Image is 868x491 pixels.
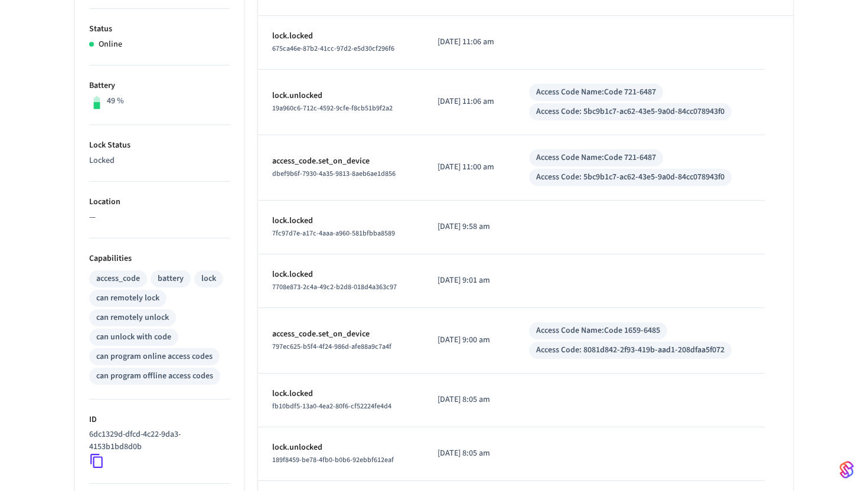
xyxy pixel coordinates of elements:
[536,344,725,356] div: Access Code: 8081d842-2f93-419b-aad1-208dfaa5f072
[89,414,230,426] p: ID
[272,342,391,352] span: 797ec625-b5f4-4f24-986d-afe88a9c7a4f
[438,334,501,346] p: [DATE] 9:00 am
[272,455,394,465] span: 189f8459-be78-4fb0-b0b6-92ebbf612eaf
[89,211,230,224] p: —
[96,292,159,305] div: can remotely lock
[272,90,409,102] p: lock.unlocked
[438,447,501,460] p: [DATE] 8:05 am
[158,273,184,285] div: battery
[438,221,501,233] p: [DATE] 9:58 am
[89,80,230,92] p: Battery
[536,325,660,337] div: Access Code Name: Code 1659-6485
[96,351,213,363] div: can program online access codes
[272,401,391,411] span: fb10bdf5-13a0-4ea2-80f6-cf52224fe4d4
[89,428,225,453] p: 6dc1329d-dfcd-4c22-9da3-4153b1bd8d0b
[438,274,501,287] p: [DATE] 9:01 am
[536,152,656,164] div: Access Code Name: Code 721-6487
[438,394,501,406] p: [DATE] 8:05 am
[438,36,501,48] p: [DATE] 11:06 am
[272,441,409,454] p: lock.unlocked
[89,253,230,265] p: Capabilities
[272,103,393,113] span: 19a960c6-712c-4592-9cfe-f8cb51b9f2a2
[89,155,230,167] p: Locked
[272,155,409,168] p: access_code.set_on_device
[272,228,395,238] span: 7fc97d7e-a17c-4aaa-a960-581bfbba8589
[89,23,230,35] p: Status
[96,273,140,285] div: access_code
[272,169,396,179] span: dbef9b6f-7930-4a35-9813-8aeb6ae1d856
[536,106,725,118] div: Access Code: 5bc9b1c7-ac62-43e5-9a0d-84cc078943f0
[201,273,216,285] div: lock
[438,161,501,174] p: [DATE] 11:00 am
[840,460,854,479] img: SeamLogoGradient.69752ec5.svg
[536,171,725,184] div: Access Code: 5bc9b1c7-ac62-43e5-9a0d-84cc078943f0
[272,215,409,227] p: lock.locked
[536,86,656,99] div: Access Code Name: Code 721-6487
[107,95,124,107] p: 49 %
[89,196,230,208] p: Location
[96,331,171,343] div: can unlock with code
[272,388,409,400] p: lock.locked
[438,96,501,108] p: [DATE] 11:06 am
[272,269,409,281] p: lock.locked
[96,312,169,324] div: can remotely unlock
[272,328,409,341] p: access_code.set_on_device
[96,370,213,382] div: can program offline access codes
[272,30,409,42] p: lock.locked
[89,139,230,152] p: Lock Status
[99,38,122,51] p: Online
[272,44,394,54] span: 675ca46e-87b2-41cc-97d2-e5d30cf296f6
[272,282,397,292] span: 7708e873-2c4a-49c2-b2d8-018d4a363c97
